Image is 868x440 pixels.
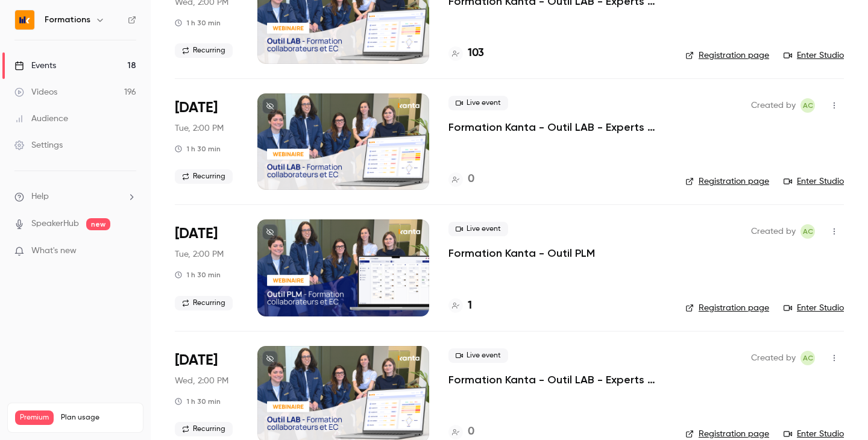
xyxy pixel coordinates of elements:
h4: 0 [468,424,474,440]
span: [DATE] [175,224,218,244]
span: new [86,218,110,230]
span: Plan usage [61,413,136,423]
a: Formation Kanta - Outil LAB - Experts Comptables & Collaborateurs [448,372,666,387]
span: What's new [31,245,77,257]
a: Registration page [685,302,769,314]
a: SpeakerHub [31,218,79,230]
span: Recurring [175,43,233,58]
a: Enter Studio [784,302,844,314]
span: Recurring [175,296,233,310]
span: AC [803,351,813,365]
div: Events [14,60,56,72]
span: Created by [751,224,796,239]
span: Live event [448,348,508,363]
span: Tue, 2:00 PM [175,248,224,260]
span: Anaïs Cachelou [800,98,815,113]
span: Live event [448,96,508,110]
div: 1 h 30 min [175,270,221,280]
a: Registration page [685,49,769,61]
span: AC [803,98,813,113]
span: [DATE] [175,351,218,370]
div: 1 h 30 min [175,397,221,406]
a: Registration page [685,175,769,187]
span: Created by [751,351,796,365]
div: Sep 16 Tue, 2:00 PM (Europe/Paris) [175,219,238,316]
a: Enter Studio [784,49,844,61]
a: 0 [448,171,474,187]
span: Tue, 2:00 PM [175,122,224,134]
span: Recurring [175,169,233,184]
span: Recurring [175,422,233,436]
span: Created by [751,98,796,113]
h4: 103 [468,45,484,61]
span: Live event [448,222,508,236]
div: Sep 16 Tue, 2:00 PM (Europe/Paris) [175,93,238,190]
a: 0 [448,424,474,440]
a: Formation Kanta - Outil PLM [448,246,595,260]
iframe: Noticeable Trigger [122,246,136,257]
div: 1 h 30 min [175,18,221,28]
h6: Formations [45,14,90,26]
img: Formations [15,10,34,30]
span: Wed, 2:00 PM [175,375,228,387]
a: 103 [448,45,484,61]
span: Help [31,190,49,203]
h4: 0 [468,171,474,187]
a: 1 [448,298,472,314]
li: help-dropdown-opener [14,190,136,203]
h4: 1 [468,298,472,314]
span: AC [803,224,813,239]
a: Formation Kanta - Outil LAB - Experts Comptables & Collaborateurs [448,120,666,134]
div: Videos [14,86,57,98]
div: Audience [14,113,68,125]
span: Premium [15,410,54,425]
a: Enter Studio [784,428,844,440]
div: Settings [14,139,63,151]
span: Anaïs Cachelou [800,351,815,365]
span: Anaïs Cachelou [800,224,815,239]
span: [DATE] [175,98,218,118]
a: Registration page [685,428,769,440]
div: 1 h 30 min [175,144,221,154]
a: Enter Studio [784,175,844,187]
